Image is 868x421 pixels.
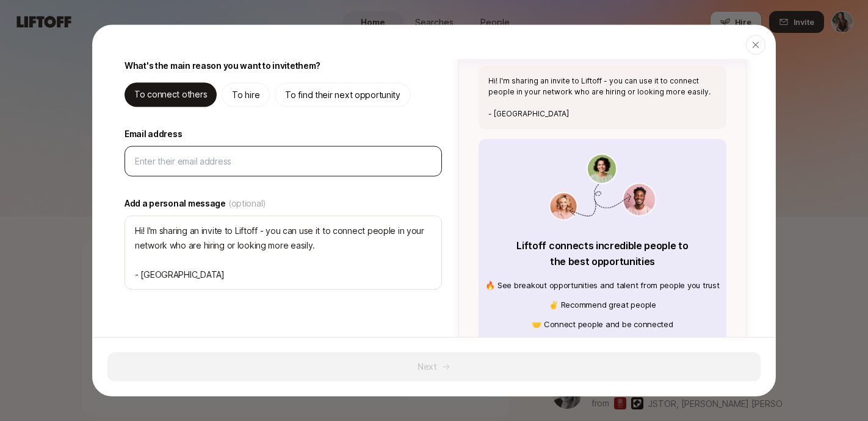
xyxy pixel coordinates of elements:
[228,196,266,210] span: (optional)
[134,87,207,101] p: To connect others
[125,126,442,141] label: Email address
[479,65,726,129] div: Hi! I'm sharing an invite to Liftoff - you can use it to connect people in your network who are h...
[515,237,690,269] p: Liftoff connects incredible people to the best opportunities
[135,154,432,168] input: Enter their email address
[485,278,719,291] p: 🔥 See breakout opportunities and talent from people you trust
[125,58,320,73] p: What's the main reason you want to invite them ?
[485,317,719,330] p: 🤝 Connect people and be connected
[485,298,719,310] p: ✌️ Recommend great people
[232,87,259,102] p: To hire
[125,196,442,210] label: Add a personal message
[125,215,442,289] textarea: Hi! I'm sharing an invite to Liftoff - you can use it to connect people in your network who are h...
[285,87,400,102] p: To find their next opportunity
[549,153,656,220] img: invite_value_prop.png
